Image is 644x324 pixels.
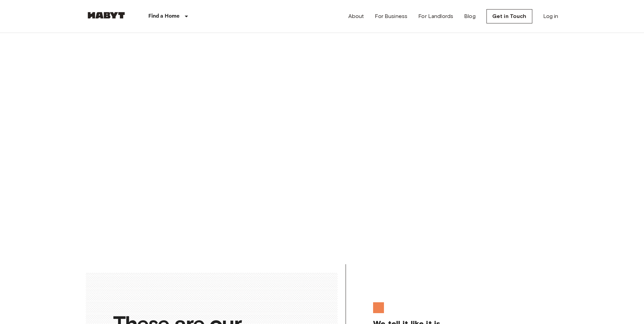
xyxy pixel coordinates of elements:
a: About [348,12,364,20]
a: For Business [375,12,407,20]
a: Find a stay [494,232,535,244]
a: Blog [464,12,476,20]
p: Find a Home [148,12,180,20]
a: Log in [543,12,558,20]
img: Habyt [86,12,127,19]
a: For Landlords [418,12,453,20]
a: Get in Touch [486,9,532,23]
